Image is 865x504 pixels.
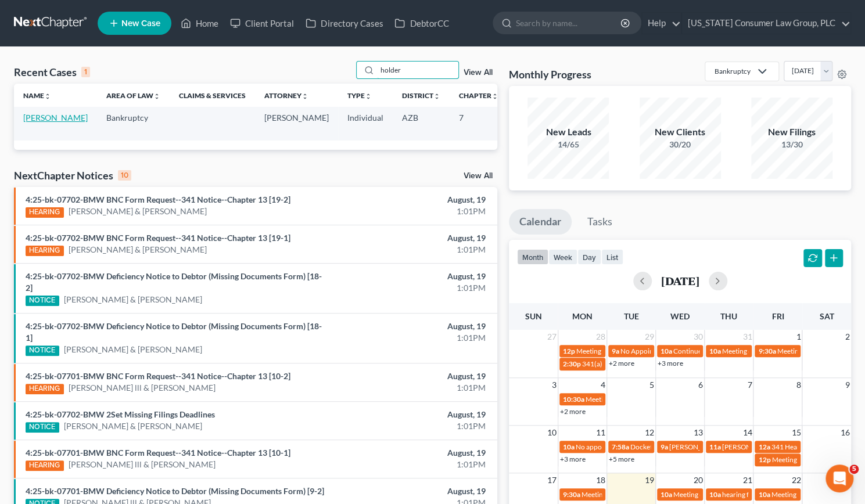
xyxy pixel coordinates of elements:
[595,426,606,440] span: 11
[758,442,770,451] span: 12a
[658,359,683,368] a: +3 more
[69,382,216,394] a: [PERSON_NAME] lll & [PERSON_NAME]
[340,194,486,206] div: August, 19
[670,311,690,321] span: Wed
[170,84,255,107] th: Claims & Services
[640,125,721,139] div: New Clients
[661,347,672,355] span: 10a
[844,378,851,392] span: 9
[464,69,493,77] a: View All
[790,473,802,487] span: 22
[546,330,558,344] span: 27
[26,207,64,218] div: HEARING
[673,347,783,355] span: Continued 341 Meeting of Creditors
[609,359,634,368] a: +2 more
[720,311,737,321] span: Thu
[844,330,851,344] span: 2
[546,426,558,440] span: 10
[790,426,802,440] span: 15
[340,321,486,332] div: August, 19
[153,93,160,100] i: unfold_more
[620,347,674,355] span: No Appointments
[576,442,629,451] span: No appointments
[661,275,699,287] h2: [DATE]
[106,91,160,100] a: Area of Lawunfold_more
[709,347,721,355] span: 10a
[26,409,215,419] a: 4:25-bk-07702-BMW 2Set Missing Filings Deadlines
[586,395,715,404] span: Meeting of Creditors for [PERSON_NAME]
[758,347,776,355] span: 9:30a
[450,107,508,140] td: 7
[546,473,558,487] span: 17
[709,442,721,451] span: 11a
[682,13,850,34] a: [US_STATE] Consumer Law Group, PLC
[26,233,290,243] a: 4:25-bk-07702-BMW BNC Form Request--341 Notice--Chapter 13 [19-1]
[577,209,623,235] a: Tasks
[340,370,486,382] div: August, 19
[563,347,575,355] span: 12p
[464,172,493,180] a: View All
[692,473,704,487] span: 20
[389,13,454,34] a: DebtorCC
[644,330,655,344] span: 29
[393,107,450,140] td: AZB
[669,442,738,451] span: [PERSON_NAME] Trial
[69,459,216,470] a: [PERSON_NAME] lll & [PERSON_NAME]
[640,139,721,150] div: 30/20
[264,91,308,100] a: Attorneyunfold_more
[491,93,498,100] i: unfold_more
[673,490,864,499] span: Meeting of Creditors for [PERSON_NAME] & [PERSON_NAME]
[433,93,440,100] i: unfold_more
[26,195,290,204] a: 4:25-bk-07702-BMW BNC Form Request--341 Notice--Chapter 13 [19-2]
[577,249,601,265] button: day
[795,378,802,392] span: 8
[722,442,802,451] span: [PERSON_NAME] Hearing
[26,486,324,496] a: 4:25-bk-07701-BMW Deficiency Notice to Debtor (Missing Documents Form) [9-2]
[347,91,372,100] a: Typeunfold_more
[819,311,834,321] span: Sat
[661,442,668,451] span: 9a
[377,62,458,78] input: Search by name...
[563,490,580,499] span: 9:30a
[697,378,704,392] span: 6
[121,19,160,28] span: New Case
[302,93,308,100] i: unfold_more
[23,113,88,123] a: [PERSON_NAME]
[825,465,853,492] iframe: Intercom live chat
[23,91,51,100] a: Nameunfold_more
[26,460,64,471] div: HEARING
[849,465,859,474] span: 5
[300,13,389,34] a: Directory Cases
[612,347,619,355] span: 9a
[44,93,51,100] i: unfold_more
[338,107,393,140] td: Individual
[746,378,753,392] span: 7
[340,271,486,282] div: August, 19
[459,91,498,100] a: Chapterunfold_more
[612,442,629,451] span: 7:58a
[751,139,832,150] div: 13/30
[758,490,770,499] span: 10a
[26,345,59,356] div: NOTICE
[26,448,290,458] a: 4:25-bk-07701-BMW BNC Form Request--341 Notice--Chapter 13 [10-1]
[365,93,372,100] i: unfold_more
[771,311,784,321] span: Fri
[722,490,812,499] span: hearing for [PERSON_NAME]
[692,330,704,344] span: 30
[741,426,753,440] span: 14
[600,378,606,392] span: 4
[26,271,322,293] a: 4:25-bk-07702-BMW Deficiency Notice to Debtor (Missing Documents Form) [18-2]
[644,426,655,440] span: 12
[839,426,851,440] span: 16
[509,209,572,235] a: Calendar
[340,409,486,420] div: August, 19
[751,125,832,139] div: New Filings
[525,311,542,321] span: Sun
[661,490,672,499] span: 10a
[26,384,64,394] div: HEARING
[14,168,131,182] div: NextChapter Notices
[758,455,770,464] span: 12p
[722,347,851,355] span: Meeting of Creditors for [PERSON_NAME]
[741,330,753,344] span: 31
[224,13,300,34] a: Client Portal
